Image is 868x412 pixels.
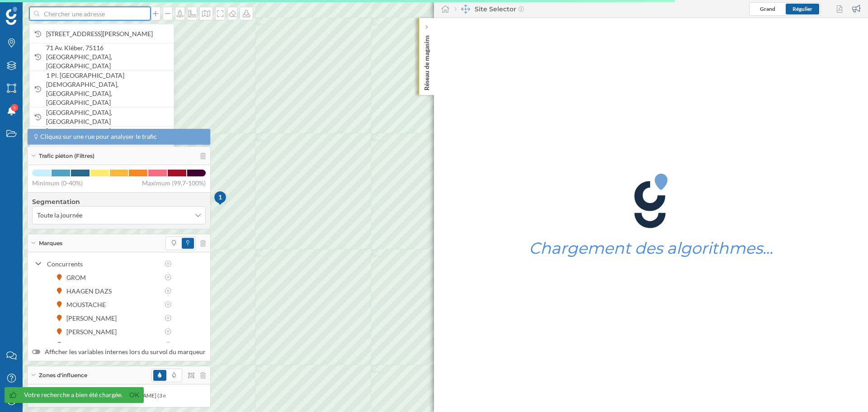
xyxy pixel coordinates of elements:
[66,273,90,282] div: GROM
[13,103,16,112] span: 5
[14,6,58,14] span: Assistance
[760,5,775,12] span: Grand
[66,286,116,296] div: HAAGEN DAZS
[66,327,121,336] div: [PERSON_NAME]
[46,127,169,154] span: [GEOGRAPHIC_DATA], 44710 [GEOGRAPHIC_DATA], [GEOGRAPHIC_DATA]
[47,259,159,269] div: Concurrents
[46,43,169,71] span: 71 Av. Kléber, 75116 [GEOGRAPHIC_DATA], [GEOGRAPHIC_DATA]
[142,179,206,188] span: Maximum (99,7-100%)
[46,108,169,126] span: [GEOGRAPHIC_DATA], [GEOGRAPHIC_DATA]
[32,347,206,356] label: Afficher les variables internes lors du survol du marqueur
[46,29,169,38] span: [STREET_ADDRESS][PERSON_NAME]
[32,197,206,206] h4: Segmentation
[37,211,82,220] span: Toute la journée
[46,71,169,107] span: 1 Pl. [GEOGRAPHIC_DATA][DEMOGRAPHIC_DATA], [GEOGRAPHIC_DATA], [GEOGRAPHIC_DATA]
[66,341,142,350] div: No Brand ice cream shop
[213,190,228,208] img: pois-map-marker.svg
[127,390,142,400] a: Ok
[39,239,62,247] span: Marques
[39,152,94,160] span: Trafic piéton (Filtres)
[793,5,812,12] span: Régulier
[66,313,121,323] div: [PERSON_NAME]
[6,7,17,25] img: Logo Geoblink
[40,132,157,141] span: Cliquez sur une rue pour analyser le trafic
[213,190,226,206] div: 1
[24,390,123,399] div: Votre recherche a bien été chargée.
[32,179,83,188] span: Minimum (0-40%)
[529,240,773,257] h1: Chargement des algorithmes…
[454,5,524,14] div: Site Selector
[213,193,228,202] div: 1
[461,5,470,14] img: dashboards-manager.svg
[39,371,87,379] span: Zones d'influence
[422,32,431,90] p: Réseau de magasins
[66,300,110,309] div: MOUSTACHE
